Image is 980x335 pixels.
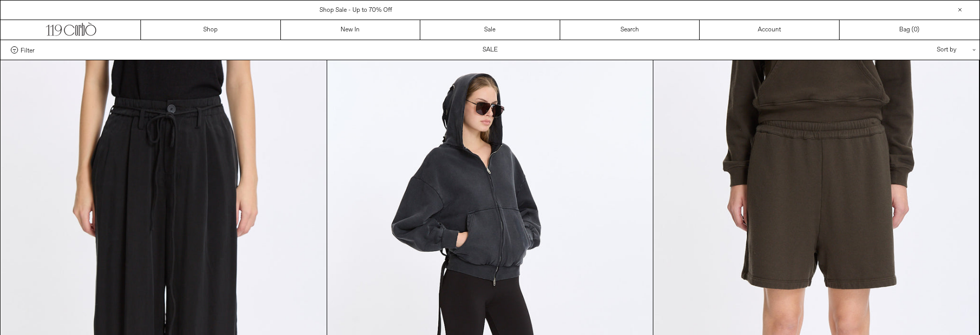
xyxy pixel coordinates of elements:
[21,46,34,54] span: Filter
[420,20,560,40] a: Sale
[560,20,700,40] a: Search
[700,20,840,40] a: Account
[914,25,919,34] span: )
[319,6,392,14] a: Shop Sale - Up to 70% Off
[141,20,281,40] a: Shop
[877,40,969,60] div: Sort by
[281,20,421,40] a: New In
[914,26,917,34] span: 0
[840,20,979,40] a: Bag ()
